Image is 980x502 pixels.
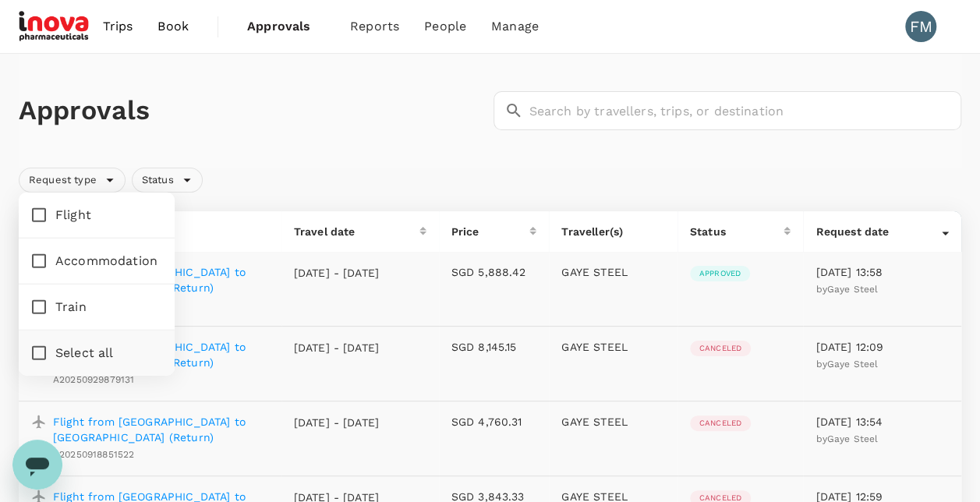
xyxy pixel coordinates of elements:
[55,298,87,316] span: Train
[157,17,189,36] span: Book
[690,343,751,354] span: Canceled
[905,11,936,42] div: FM
[294,415,380,430] p: [DATE] - [DATE]
[55,344,114,362] span: Select all
[12,440,62,490] iframe: Button to launch messaging window
[247,17,325,36] span: Approvals
[53,374,134,385] span: A20250929879131
[561,264,664,280] p: GAYE STEEL
[815,224,942,239] div: Request date
[451,224,530,239] div: Price
[294,340,380,355] p: [DATE] - [DATE]
[55,252,157,270] span: Accommodation
[451,414,537,430] p: SGD 4,760.31
[294,224,419,239] div: Travel date
[827,284,879,295] span: Gaye Steel
[133,173,183,188] span: Status
[561,339,664,355] p: GAYE STEEL
[19,9,90,44] img: iNova Pharmaceuticals
[53,449,134,460] span: A20250918851522
[690,418,751,429] span: Canceled
[690,224,784,239] div: Status
[132,168,203,193] div: Status
[451,264,537,280] p: SGD 5,888.42
[561,224,664,239] p: Traveller(s)
[55,206,91,224] span: Flight
[815,264,949,280] p: [DATE] 13:58
[451,339,537,355] p: SGD 8,145.15
[690,268,750,279] span: Approved
[19,94,487,127] h1: Approvals
[815,359,878,369] span: by
[19,168,126,193] div: Request type
[294,265,380,281] p: [DATE] - [DATE]
[827,359,879,369] span: Gaye Steel
[815,339,949,355] p: [DATE] 12:09
[103,17,133,36] span: Trips
[815,284,878,295] span: by
[19,173,106,188] span: Request type
[815,414,949,430] p: [DATE] 13:54
[53,414,269,445] a: Flight from [GEOGRAPHIC_DATA] to [GEOGRAPHIC_DATA] (Return)
[827,433,879,444] span: Gaye Steel
[561,414,664,430] p: GAYE STEEL
[350,17,399,36] span: Reports
[424,17,466,36] span: People
[815,433,878,444] span: by
[491,17,539,36] span: Manage
[529,91,962,130] input: Search by travellers, trips, or destination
